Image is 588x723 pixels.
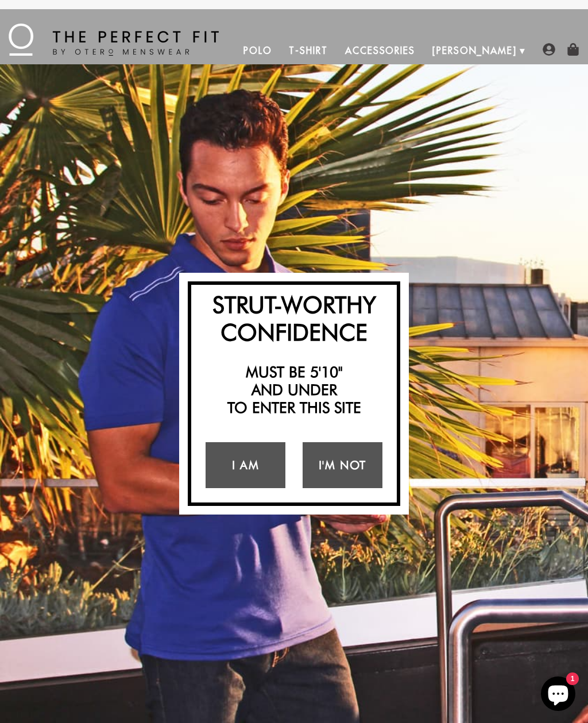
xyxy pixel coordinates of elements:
inbox-online-store-chat: Shopify online store chat [537,676,579,714]
img: shopping-bag-icon.png [567,43,579,56]
a: [PERSON_NAME] [424,37,525,64]
h2: Must be 5'10" and under to enter this site [197,363,391,417]
a: I Am [206,442,285,488]
img: user-account-icon.png [543,43,555,56]
a: Polo [235,37,281,64]
h2: Strut-Worthy Confidence [197,291,391,346]
img: The Perfect Fit - by Otero Menswear - Logo [9,24,219,56]
a: T-Shirt [280,37,336,64]
a: I'm Not [303,442,382,488]
a: Accessories [336,37,424,64]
